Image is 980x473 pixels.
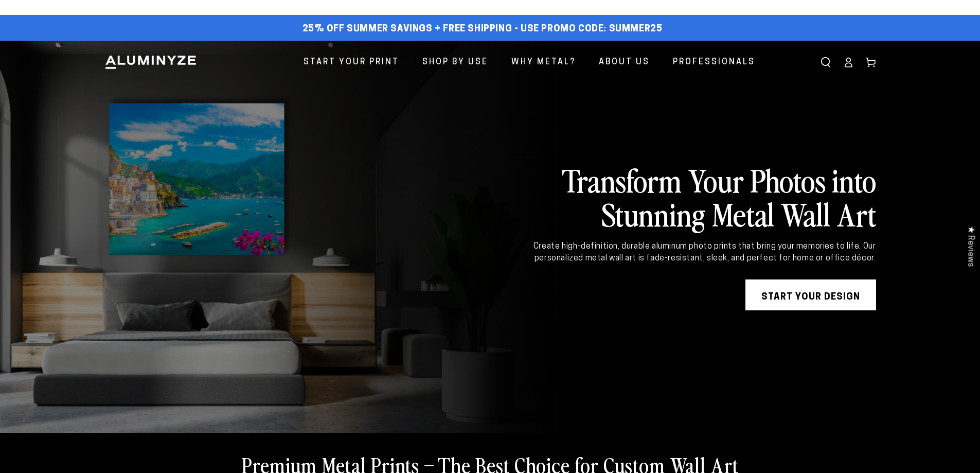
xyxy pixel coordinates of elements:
[673,55,755,70] span: Professionals
[503,163,876,231] h2: Transform Your Photos into Stunning Metal Wall Art
[304,55,399,70] span: Start Your Print
[745,279,876,310] a: START YOUR DESIGN
[296,49,407,76] a: Start Your Print
[599,55,650,70] span: About Us
[302,24,663,35] span: 25% off Summer Savings + Free Shipping - Use Promo Code: SUMMER25
[415,49,496,76] a: Shop By Use
[504,49,583,76] a: Why Metal?
[422,55,488,70] span: Shop By Use
[104,55,197,70] img: Aluminyze
[960,218,980,275] div: Click to open Judge.me floating reviews tab
[503,241,876,264] div: Create high-definition, durable aluminum photo prints that bring your memories to life. Our perso...
[665,49,763,76] a: Professionals
[511,55,576,70] span: Why Metal?
[814,51,837,74] summary: Search our site
[591,49,657,76] a: About Us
